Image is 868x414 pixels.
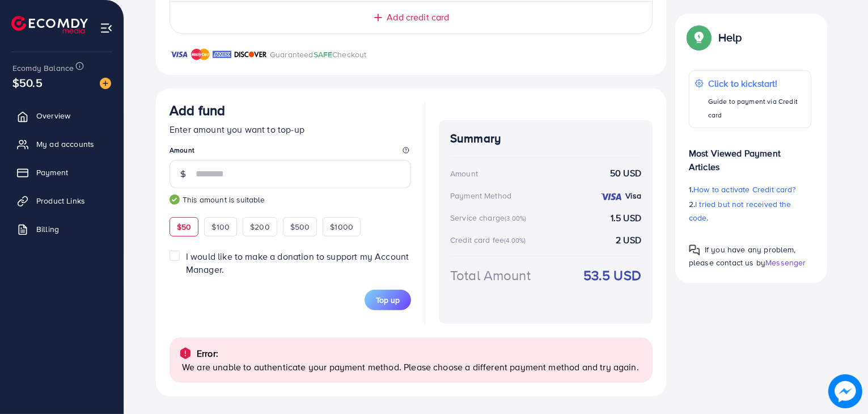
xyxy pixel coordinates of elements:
img: alert [179,347,192,360]
div: Credit card fee [450,234,530,246]
span: SAFE [314,49,333,60]
span: Overview [36,110,70,121]
span: $50 [177,221,191,233]
span: Top up [376,294,400,306]
button: Top up [365,290,411,310]
img: brand [191,48,210,61]
span: $200 [250,221,270,233]
p: Guaranteed Checkout [270,48,367,61]
p: Click to kickstart! [708,77,805,90]
span: I would like to make a donation to support my Account Manager. [186,250,409,276]
strong: 53.5 USD [583,265,641,285]
legend: Amount [170,145,411,159]
span: Payment [36,167,68,178]
h4: Summary [450,132,641,146]
div: Amount [450,168,478,179]
strong: 50 USD [610,167,641,180]
img: Popup guide [689,27,709,48]
a: Overview [9,104,115,127]
img: brand [213,48,231,61]
p: We are unable to authenticate your payment method. Please choose a different payment method and t... [182,360,643,374]
p: Guide to payment via Credit card [708,95,805,122]
span: My ad accounts [36,138,94,150]
a: Payment [9,161,115,184]
a: My ad accounts [9,133,115,155]
strong: Visa [625,190,641,201]
p: Error: [197,347,218,360]
img: Popup guide [689,244,700,256]
p: 1. [689,183,811,196]
div: Payment Method [450,190,511,201]
div: Total Amount [450,265,531,285]
span: $500 [290,221,310,233]
strong: 2 USD [616,234,641,247]
img: brand [234,48,267,61]
span: How to activate Credit card? [693,184,795,195]
img: image [100,78,111,89]
span: Billing [36,223,59,235]
span: Messenger [765,257,806,268]
span: $1000 [330,221,353,233]
img: brand [170,48,188,61]
small: (4.00%) [504,236,526,245]
span: $100 [211,221,230,233]
span: Product Links [36,195,85,206]
img: image [828,374,862,408]
span: Ecomdy Balance [12,62,74,74]
h3: Add fund [170,102,225,119]
img: logo [11,16,88,33]
span: Add credit card [387,11,449,24]
p: 2. [689,197,811,225]
strong: 1.5 USD [611,212,641,225]
small: This amount is suitable [170,194,411,205]
span: If you have any problem, please contact us by [689,244,796,268]
div: Service charge [450,212,530,223]
p: Help [718,31,742,44]
img: guide [170,195,180,205]
a: Billing [9,218,115,240]
small: (3.00%) [505,214,526,223]
img: menu [100,22,113,35]
a: Product Links [9,189,115,212]
span: I tried but not received the code. [689,198,791,223]
p: Enter amount you want to top-up [170,122,411,136]
span: $50.5 [12,74,43,91]
p: Most Viewed Payment Articles [689,137,811,174]
img: credit [600,192,623,201]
